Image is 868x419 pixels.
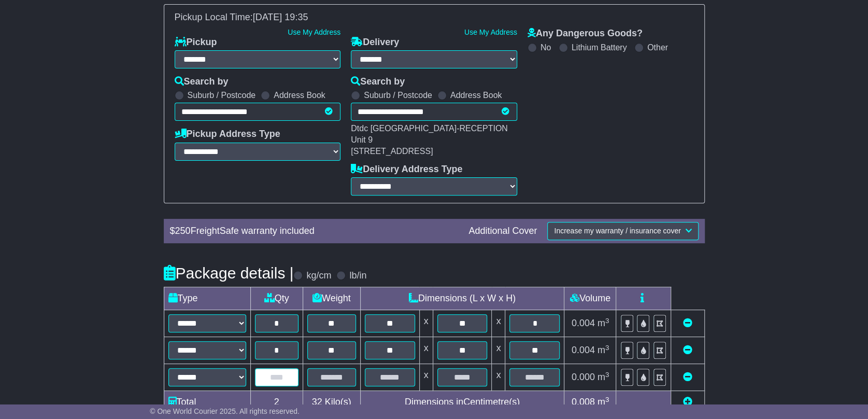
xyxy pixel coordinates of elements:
[303,287,360,310] td: Weight
[349,270,366,282] label: lb/in
[351,135,373,144] span: Unit 9
[463,226,542,237] div: Additional Cover
[683,397,692,407] a: Add new item
[164,287,250,310] td: Type
[547,222,698,240] button: Increase my warranty / insurance cover
[683,372,692,382] a: Remove this item
[605,396,609,403] sup: 3
[175,37,217,48] label: Pickup
[450,90,502,100] label: Address Book
[360,391,564,414] td: Dimensions in Centimetre(s)
[683,345,692,355] a: Remove this item
[351,124,508,133] span: Dtdc [GEOGRAPHIC_DATA]-RECEPTION
[150,407,300,415] span: © One World Courier 2025. All rights reserved.
[360,287,564,310] td: Dimensions (L x W x H)
[492,310,505,337] td: x
[164,264,294,282] h4: Package details |
[175,76,229,88] label: Search by
[597,397,609,407] span: m
[312,397,322,407] span: 32
[351,164,462,175] label: Delivery Address Type
[605,371,609,379] sup: 3
[492,337,505,364] td: x
[492,364,505,391] td: x
[169,12,699,23] div: Pickup Local Time:
[288,28,340,36] a: Use My Address
[175,129,280,140] label: Pickup Address Type
[597,318,609,328] span: m
[564,287,616,310] td: Volume
[175,226,191,236] span: 250
[351,76,405,88] label: Search by
[253,12,308,22] span: [DATE] 19:35
[528,28,643,39] label: Any Dangerous Goods?
[572,397,595,407] span: 0.008
[364,90,432,100] label: Suburb / Postcode
[188,90,256,100] label: Suburb / Postcode
[572,345,595,355] span: 0.004
[683,318,692,328] a: Remove this item
[554,227,680,235] span: Increase my warranty / insurance cover
[597,345,609,355] span: m
[250,391,303,414] td: 2
[419,337,433,364] td: x
[164,391,250,414] td: Total
[274,90,325,100] label: Address Book
[605,344,609,352] sup: 3
[419,364,433,391] td: x
[464,28,517,36] a: Use My Address
[306,270,331,282] label: kg/cm
[605,317,609,325] sup: 3
[250,287,303,310] td: Qty
[351,147,433,156] span: [STREET_ADDRESS]
[572,318,595,328] span: 0.004
[165,226,464,237] div: $ FreightSafe warranty included
[597,372,609,382] span: m
[351,37,399,48] label: Delivery
[303,391,360,414] td: Kilo(s)
[647,43,668,52] label: Other
[540,43,551,52] label: No
[419,310,433,337] td: x
[572,43,627,52] label: Lithium Battery
[572,372,595,382] span: 0.000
